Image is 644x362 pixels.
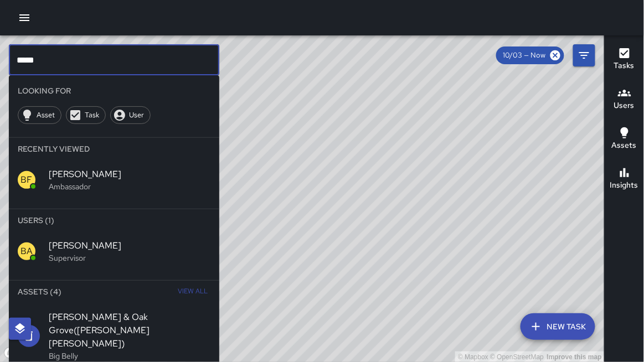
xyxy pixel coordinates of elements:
[9,80,219,102] li: Looking For
[605,40,644,80] button: Tasks
[9,138,219,160] li: Recently Viewed
[573,44,595,66] button: Filters
[521,313,595,340] button: New Task
[178,283,208,301] span: View All
[49,311,210,350] span: [PERSON_NAME] & Oak Grove([PERSON_NAME] [PERSON_NAME])
[79,110,105,121] span: Task
[614,60,635,72] h6: Tasks
[49,239,210,252] span: [PERSON_NAME]
[605,80,644,120] button: Users
[9,231,219,271] div: BA[PERSON_NAME]Supervisor
[605,120,644,159] button: Assets
[9,281,219,303] li: Assets (4)
[123,110,150,121] span: User
[66,106,106,124] div: Task
[49,252,210,263] p: Supervisor
[21,173,33,187] p: BF
[605,159,644,199] button: Insights
[49,168,210,181] span: [PERSON_NAME]
[614,100,635,112] h6: Users
[175,281,210,303] button: View All
[30,110,61,121] span: Asset
[610,179,638,192] h6: Insights
[20,245,33,258] p: BA
[496,46,564,64] div: 10/03 — Now
[49,350,210,361] p: Big Belly
[496,50,553,61] span: 10/03 — Now
[49,181,210,192] p: Ambassador
[9,160,219,200] div: BF[PERSON_NAME]Ambassador
[18,106,61,124] div: Asset
[612,139,637,152] h6: Assets
[9,209,219,231] li: Users (1)
[110,106,151,124] div: User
